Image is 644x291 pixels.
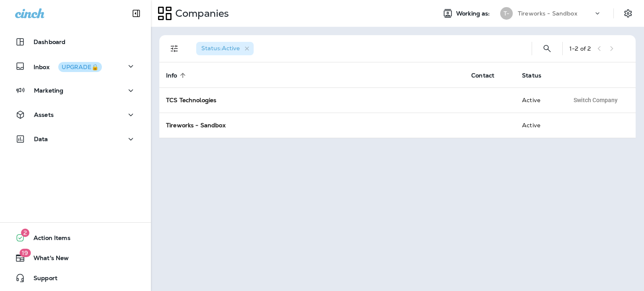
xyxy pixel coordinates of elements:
span: Status [522,72,552,79]
button: Settings [621,6,636,21]
button: Filters [166,40,183,57]
strong: Tireworks - Sandbox [166,121,226,129]
span: Working as: [456,10,492,17]
button: UPGRADE🔒 [58,62,102,72]
span: Support [25,275,57,285]
button: InboxUPGRADE🔒 [8,58,143,75]
span: Action Items [25,234,70,245]
div: T- [500,7,513,20]
p: Data [34,136,48,142]
p: Dashboard [34,39,65,45]
button: Switch Company [569,94,622,106]
button: Collapse Sidebar [125,5,148,22]
div: 1 - 2 of 2 [569,45,591,52]
div: Status:Active [196,42,254,55]
span: Contact [471,72,505,79]
div: UPGRADE🔒 [62,64,99,70]
button: Dashboard [8,33,143,50]
span: 2 [21,229,29,237]
button: Data [8,131,143,147]
button: Support [8,270,143,286]
span: 19 [19,249,31,257]
button: Assets [8,106,143,123]
span: What's New [25,255,69,265]
button: Marketing [8,82,143,99]
button: 19What's New [8,250,143,266]
p: Tireworks - Sandbox [518,10,577,17]
td: Active [515,113,562,138]
button: 2Action Items [8,229,143,246]
span: Info [166,72,188,79]
span: Contact [471,72,494,79]
span: Switch Company [574,97,618,103]
span: Status : Active [201,44,240,52]
p: Assets [34,111,54,118]
button: Search Companies [539,40,556,57]
span: Status [522,72,541,79]
span: Info [166,72,177,79]
strong: TCS Technologies [166,96,216,104]
p: Inbox [34,62,102,71]
p: Companies [172,7,229,20]
td: Active [515,88,562,113]
p: Marketing [34,87,63,94]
